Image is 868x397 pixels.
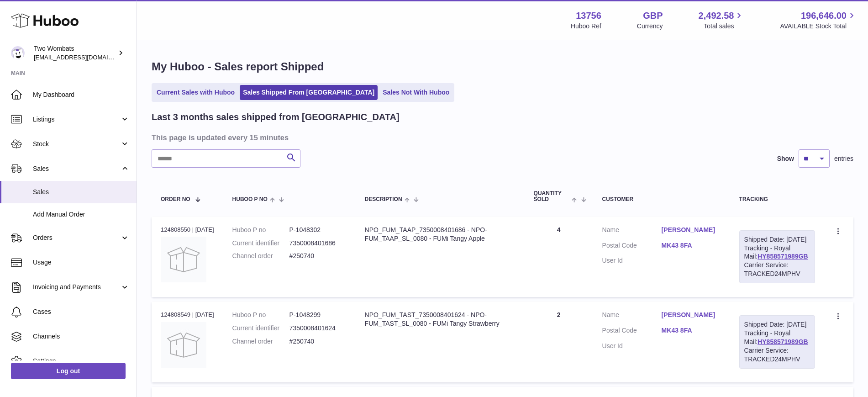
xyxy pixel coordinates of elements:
span: Channels [33,332,130,341]
dt: Postal Code [602,241,662,252]
span: Orders [33,233,120,242]
dt: Huboo P no [232,311,289,319]
div: Carrier Service: TRACKED24MPHV [744,346,810,364]
a: MK43 8FA [662,241,721,250]
div: Huboo Ref [571,22,601,31]
a: [PERSON_NAME] [662,226,721,234]
a: HY858571989GB [758,253,808,260]
span: Sales [33,188,130,196]
a: Sales Not With Huboo [379,85,452,100]
dt: Huboo P no [232,226,289,234]
span: Huboo P no [232,196,268,202]
div: Currency [637,22,663,31]
span: Cases [33,307,130,316]
a: Sales Shipped From [GEOGRAPHIC_DATA] [240,85,378,100]
dt: Postal Code [602,326,662,337]
img: no-photo.jpg [161,322,206,368]
span: Listings [33,115,120,124]
a: Log out [11,363,126,379]
img: internalAdmin-13756@internal.huboo.com [11,46,25,60]
span: 2,492.58 [699,10,734,22]
a: [PERSON_NAME] [662,311,721,319]
a: 196,646.00 AVAILABLE Stock Total [780,10,857,31]
span: Quantity Sold [534,191,570,202]
span: My Dashboard [33,90,130,99]
span: Sales [33,164,120,173]
span: Order No [161,196,190,202]
dd: P-1048299 [289,311,347,319]
span: Add Manual Order [33,210,130,219]
span: [EMAIL_ADDRESS][DOMAIN_NAME] [34,53,134,61]
span: 196,646.00 [801,10,847,22]
div: Shipped Date: [DATE] [744,320,810,329]
dd: 7350008401686 [289,239,347,248]
h2: Last 3 months sales shipped from [GEOGRAPHIC_DATA] [152,111,400,123]
span: entries [834,154,853,163]
div: Carrier Service: TRACKED24MPHV [744,261,810,278]
div: Tracking [739,196,815,202]
dd: #250740 [289,252,347,260]
img: no-photo.jpg [161,237,206,282]
dt: Name [602,226,662,237]
div: NPO_FUM_TAAP_7350008401686 - NPO-FUM_TAAP_SL_0080 - FUMi Tangy Apple [365,226,516,243]
span: Usage [33,258,130,267]
span: Total sales [704,22,744,31]
a: MK43 8FA [662,326,721,335]
td: 2 [525,302,593,382]
dt: Current identifier [232,239,289,248]
div: Tracking - Royal Mail: [739,230,815,283]
label: Show [777,154,794,163]
dt: Name [602,311,662,322]
dd: 7350008401624 [289,324,347,333]
span: AVAILABLE Stock Total [780,22,857,31]
dd: #250740 [289,337,347,346]
dt: Current identifier [232,324,289,333]
h1: My Huboo - Sales report Shipped [152,59,853,74]
dd: P-1048302 [289,226,347,234]
span: Description [365,196,402,202]
div: NPO_FUM_TAST_7350008401624 - NPO-FUM_TAST_SL_0080 - FUMi Tangy Strawberry [365,311,516,328]
dt: Channel order [232,252,289,260]
span: Invoicing and Payments [33,283,120,291]
dt: Channel order [232,337,289,346]
strong: GBP [643,10,663,22]
a: 2,492.58 Total sales [699,10,745,31]
div: Two Wombats [34,44,116,62]
div: 124808550 | [DATE] [161,226,214,234]
span: Stock [33,140,120,148]
a: Current Sales with Huboo [153,85,238,100]
div: Customer [602,196,721,202]
dt: User Id [602,342,662,350]
td: 4 [525,217,593,297]
div: 124808549 | [DATE] [161,311,214,319]
a: HY858571989GB [758,338,808,345]
div: Shipped Date: [DATE] [744,235,810,244]
div: Tracking - Royal Mail: [739,315,815,368]
span: Settings [33,357,130,365]
strong: 13756 [576,10,601,22]
dt: User Id [602,256,662,265]
h3: This page is updated every 15 minutes [152,132,851,143]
